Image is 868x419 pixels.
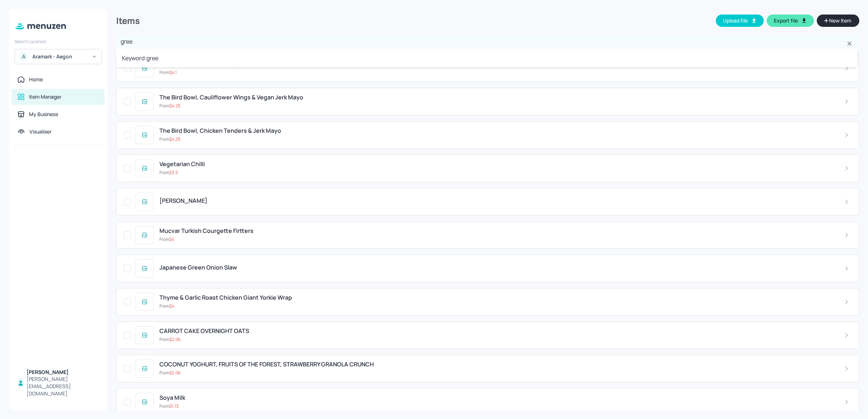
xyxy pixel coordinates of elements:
button: New Item [817,15,859,27]
span: $ 4 [169,236,174,242]
button: Export file [767,15,814,27]
input: Search Items [116,34,845,49]
button: Clear [842,36,857,51]
div: Select Location [15,38,102,45]
p: From [159,136,181,143]
span: Japanese Green Onion Slaw [159,264,237,271]
div: Home [29,76,43,83]
span: Thyme & Garlic Roast Chicken Giant Yorkie Wrap [159,294,292,301]
div: My Business [29,111,58,118]
div: Aramark - Aegon [32,53,87,60]
span: Soya Milk [159,394,185,401]
span: $ 2.06 [169,336,181,342]
div: [PERSON_NAME] [27,369,99,376]
div: [PERSON_NAME][EMAIL_ADDRESS][DOMAIN_NAME] [27,375,99,397]
span: $ 4.25 [169,136,181,142]
button: Upload file [716,15,764,27]
p: From [159,236,174,243]
span: $ 4 [169,303,174,309]
p: From [159,103,181,109]
p: From [159,370,181,376]
span: $ 3.5 [169,169,178,176]
span: Kedgeree Hash, Poached Egg & Curried Yoghurt [159,61,292,67]
span: Vegetarian Chilli [159,161,205,168]
p: From [159,303,174,309]
div: A [19,52,28,61]
span: COCONUT YOGHURT, FRUITS OF THE FOREST, STRAWBERRY GRANOLA CRUNCH [159,361,374,368]
span: The Bird Bowl, Chicken Tenders & Jerk Mayo [159,127,281,134]
div: Item Manager [29,93,61,100]
div: Visualiser [29,128,52,135]
span: CARROT CAKE OVERNIGHT OATS [159,328,249,334]
span: $ 2.06 [169,370,181,376]
li: Keyword: gree [116,52,857,65]
p: From [159,403,179,410]
span: The Bird Bowl, Cauliflower Wings & Vegan Jerk Mayo [159,94,303,101]
span: $ 4.1 [169,69,177,75]
span: New Item [828,17,852,25]
p: From [159,336,181,343]
p: From [159,169,178,176]
span: Mucvar Turkish Courgette Firtters [159,227,253,234]
span: $ 1.13 [169,403,179,409]
span: $ 4.25 [169,103,181,109]
div: Items [116,15,140,26]
p: From [159,69,177,76]
span: [PERSON_NAME] [159,197,207,204]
